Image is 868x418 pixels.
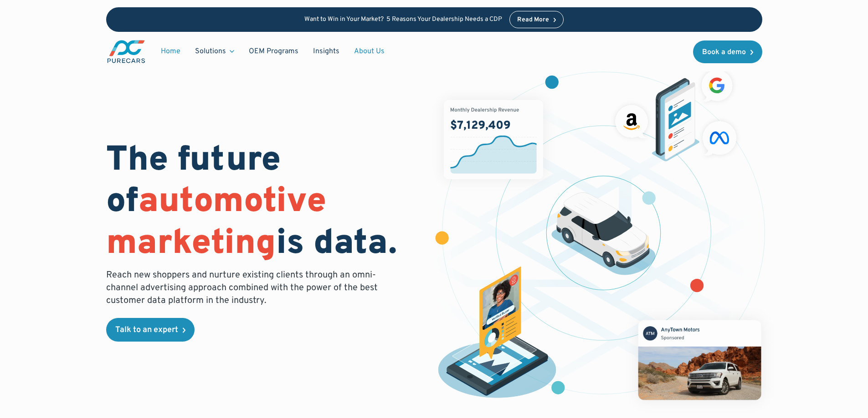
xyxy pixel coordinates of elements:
[702,49,746,56] div: Book a demo
[106,269,383,307] p: Reach new shoppers and nurture existing clients through an omni-channel advertising approach comb...
[621,303,778,417] img: mockup of facebook post
[106,39,146,64] a: main
[106,318,195,342] a: Talk to an expert
[188,43,241,60] div: Solutions
[444,100,543,179] img: chart showing monthly dealership revenue of $7m
[306,43,347,60] a: Insights
[106,141,423,265] h1: The future of is data.
[304,16,502,24] p: Want to Win in Your Market? 5 Reasons Your Dealership Needs a CDP
[611,65,741,161] img: ads on social media and advertising partners
[106,181,326,266] span: automotive marketing
[241,43,306,60] a: OEM Programs
[429,267,565,402] img: persona of a buyer
[154,43,188,60] a: Home
[347,43,392,60] a: About Us
[693,40,762,63] a: Book a demo
[551,192,656,275] img: illustration of a vehicle
[195,46,226,56] div: Solutions
[509,11,564,28] a: Read More
[115,326,178,334] div: Talk to an expert
[106,39,146,64] img: purecars logo
[517,17,549,23] div: Read More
